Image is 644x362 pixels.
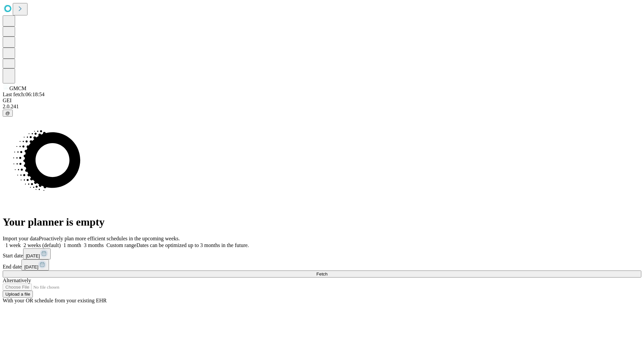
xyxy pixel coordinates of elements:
[26,253,40,258] span: [DATE]
[3,216,641,228] h1: Your planner is empty
[3,236,39,241] span: Import your data
[84,242,104,248] span: 3 months
[106,242,136,248] span: Custom range
[23,248,51,259] button: [DATE]
[3,298,107,303] span: With your OR schedule from your existing EHR
[5,242,21,248] span: 1 week
[24,264,38,269] span: [DATE]
[137,242,249,248] span: Dates can be optimized up to 3 months in the future.
[5,111,10,116] span: @
[316,271,327,277] span: Fetch
[3,110,13,117] button: @
[3,270,641,278] button: Fetch
[63,242,81,248] span: 1 month
[3,104,641,110] div: 2.0.241
[23,242,61,248] span: 2 weeks (default)
[21,259,49,270] button: [DATE]
[3,278,31,283] span: Alternatively
[3,259,641,270] div: End date
[39,236,180,241] span: Proactively plan more efficient schedules in the upcoming weeks.
[3,92,45,97] span: Last fetch: 06:18:54
[9,85,26,91] span: GMCM
[3,291,33,298] button: Upload a file
[3,98,641,104] div: GEI
[3,248,641,259] div: Start date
